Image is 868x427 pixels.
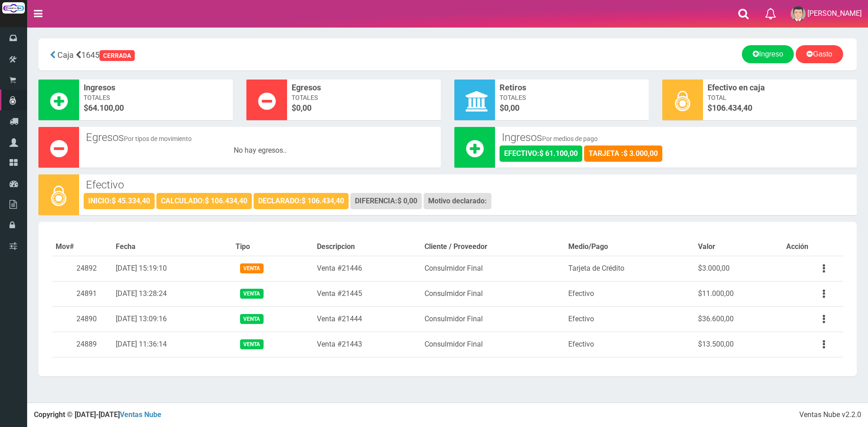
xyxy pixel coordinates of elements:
h3: Ingresos [502,131,850,143]
h3: Efectivo [86,179,850,191]
th: Fecha [112,238,232,256]
img: Logo grande [2,2,25,14]
span: [PERSON_NAME] [807,9,862,18]
strong: Copyright © [DATE]-[DATE] [34,410,161,419]
div: Motivo declarado: [424,193,491,209]
td: [DATE] 13:28:24 [112,281,232,306]
span: Venta [240,263,263,273]
td: $36.600,00 [694,306,783,332]
span: Retiros [500,82,644,94]
span: Totales [84,93,228,102]
div: No hay egresos.. [84,145,436,156]
a: Ingreso [742,45,794,63]
span: Venta [240,289,263,298]
img: User Image [791,6,806,21]
strong: $ 61.100,00 [539,149,578,158]
span: 106.434,40 [712,103,752,113]
td: Consulmidor Final [421,332,565,357]
div: Ventas Nube v2.2.0 [799,410,861,420]
strong: $ 106.434,40 [205,197,247,205]
th: Acción [783,238,843,256]
font: 64.100,00 [88,103,124,113]
span: Totales [292,93,436,102]
td: Venta #21444 [313,306,421,332]
th: Valor [694,238,783,256]
td: Consulmidor Final [421,306,565,332]
span: Egresos [292,82,436,94]
div: 1645 [45,45,313,64]
td: Consulmidor Final [421,256,565,281]
span: Venta [240,314,263,324]
span: $ [708,102,852,114]
td: Venta #21446 [313,256,421,281]
span: Venta [240,339,263,349]
td: 24890 [52,306,112,332]
span: $ [292,102,436,114]
span: Caja [57,50,74,60]
td: Efectivo [565,306,694,332]
td: Efectivo [565,281,694,306]
td: $3.000,00 [694,256,783,281]
th: Mov# [52,238,112,256]
a: Gasto [796,45,843,63]
td: Efectivo [565,332,694,357]
td: [DATE] 11:36:14 [112,332,232,357]
h3: Egresos [86,131,434,143]
small: Por tipos de movimiento [124,135,192,142]
div: TARJETA : [584,145,662,162]
small: Por medios de pago [542,135,598,142]
span: $ [84,102,228,114]
th: Tipo [232,238,313,256]
div: CALCULADO: [156,193,252,209]
td: Consulmidor Final [421,281,565,306]
th: Descripcion [313,238,421,256]
span: Efectivo en caja [708,82,852,94]
div: DIFERENCIA: [350,193,422,209]
td: $11.000,00 [694,281,783,306]
td: $13.500,00 [694,332,783,357]
th: Medio/Pago [565,238,694,256]
div: CERRADA [99,50,135,61]
td: Venta #21445 [313,281,421,306]
th: Cliente / Proveedor [421,238,565,256]
td: Tarjeta de Crédito [565,256,694,281]
font: 0,00 [504,103,519,113]
span: $ [500,102,644,114]
font: 0,00 [296,103,311,113]
span: Totales [500,93,644,102]
strong: $ 106.434,40 [302,197,344,205]
span: Ingresos [84,82,228,94]
div: DECLARADO: [254,193,349,209]
td: 24891 [52,281,112,306]
strong: $ 45.334,40 [112,197,150,205]
td: Venta #21443 [313,332,421,357]
td: [DATE] 15:19:10 [112,256,232,281]
a: Ventas Nube [120,410,161,419]
div: INICIO: [84,193,155,209]
strong: $ 0,00 [397,197,417,205]
td: 24889 [52,332,112,357]
td: [DATE] 13:09:16 [112,306,232,332]
strong: $ 3.000,00 [623,149,658,158]
span: Total [708,93,852,102]
td: 24892 [52,256,112,281]
div: EFECTIVO: [500,145,582,162]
